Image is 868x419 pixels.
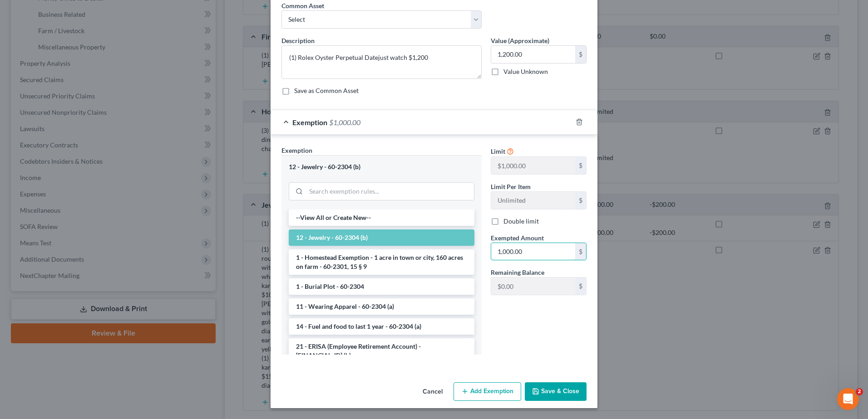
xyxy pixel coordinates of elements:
[491,46,575,63] input: 0.00
[575,192,586,209] div: $
[491,182,531,191] label: Limit Per Item
[575,46,586,63] div: $
[837,388,859,410] iframe: Intercom live chat
[281,1,324,10] label: Common Asset
[575,157,586,174] div: $
[454,382,521,401] button: Add Exemption
[491,234,544,242] span: Exempted Amount
[491,192,575,209] input: --
[289,298,474,315] li: 11 - Wearing Apparel - 60-2304 (a)
[415,383,450,401] button: Cancel
[289,249,474,275] li: 1 - Homestead Exemption - 1 acre in town or city, 160 acres on farm - 60-2301, 15 § 9
[525,382,587,401] button: Save & Close
[491,157,575,174] input: --
[856,388,863,395] span: 2
[575,243,586,260] div: $
[306,183,474,200] input: Search exemption rules...
[289,229,474,246] li: 12 - Jewelry - 60-2304 (b)
[281,146,312,154] span: Exemption
[292,118,327,127] span: Exemption
[491,36,549,45] label: Value (Approximate)
[503,67,548,76] label: Value Unknown
[289,318,474,335] li: 14 - Fuel and food to last 1 year - 60-2304 (a)
[491,147,505,155] span: Limit
[281,37,315,44] span: Description
[329,118,360,127] span: $1,000.00
[491,278,575,295] input: --
[491,268,544,277] label: Remaining Balance
[575,278,586,295] div: $
[289,278,474,295] li: 1 - Burial Plot - 60-2304
[294,86,359,95] label: Save as Common Asset
[289,209,474,226] li: --View All or Create New--
[503,217,539,226] label: Double limit
[491,243,575,260] input: 0.00
[289,163,474,171] div: 12 - Jewelry - 60-2304 (b)
[289,338,474,364] li: 21 - ERISA (Employee Retirement Account) - [FINANCIAL_ID] (b)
